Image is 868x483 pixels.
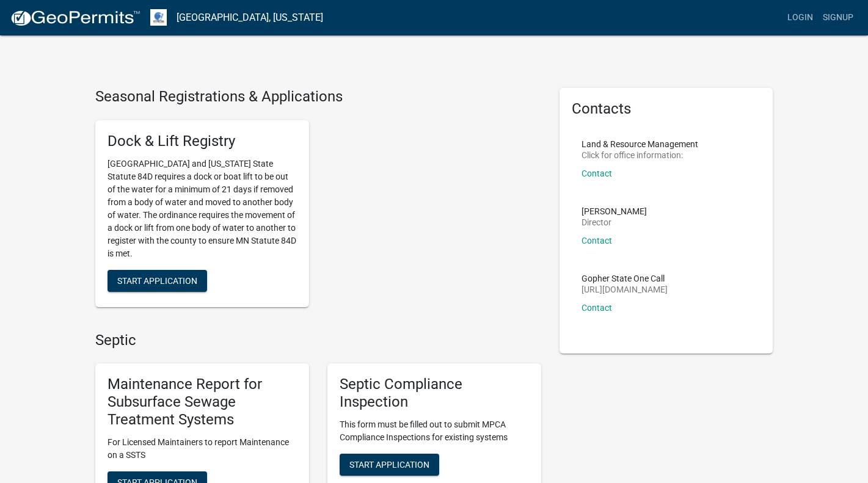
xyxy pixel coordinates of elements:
[108,436,297,462] p: For Licensed Maintainers to report Maintenance on a SSTS
[582,218,647,227] p: Director
[582,207,647,216] p: [PERSON_NAME]
[95,88,541,106] h4: Seasonal Registrations & Applications
[572,100,761,118] h5: Contacts
[582,151,698,159] p: Click for office information:
[108,158,297,260] p: [GEOGRAPHIC_DATA] and [US_STATE] State Statute 84D requires a dock or boat lift to be out of the ...
[340,418,529,444] p: This form must be filled out to submit MPCA Compliance Inspections for existing systems
[177,7,323,28] a: [GEOGRAPHIC_DATA], [US_STATE]
[582,303,612,313] a: Contact
[108,133,297,150] h5: Dock & Lift Registry
[582,285,668,294] p: [URL][DOMAIN_NAME]
[582,169,612,178] a: Contact
[150,9,167,26] img: Otter Tail County, Minnesota
[582,274,668,283] p: Gopher State One Call
[340,454,439,476] button: Start Application
[340,376,529,411] h5: Septic Compliance Inspection
[818,6,858,29] a: Signup
[349,459,429,469] span: Start Application
[782,6,818,29] a: Login
[95,332,541,349] h4: Septic
[108,270,207,292] button: Start Application
[108,376,297,428] h5: Maintenance Report for Subsurface Sewage Treatment Systems
[582,236,612,245] a: Contact
[117,275,197,285] span: Start Application
[582,140,698,148] p: Land & Resource Management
